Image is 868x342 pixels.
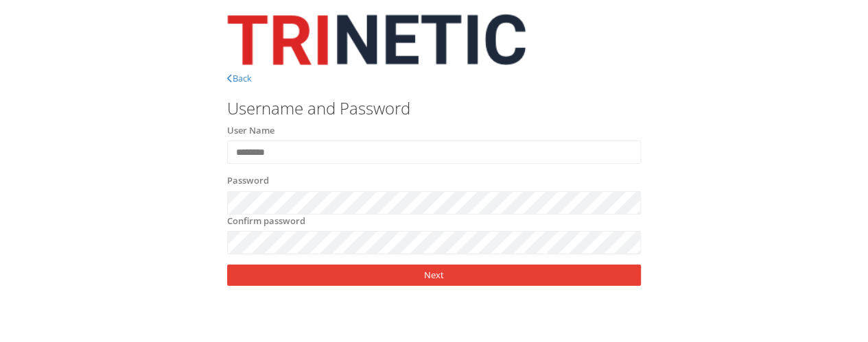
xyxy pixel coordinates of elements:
[227,265,641,286] a: Next
[227,99,641,117] h3: Username and Password
[227,174,269,188] label: Password
[227,72,252,84] a: Back
[227,124,274,138] label: User Name
[227,215,305,228] label: Confirm password
[227,14,525,65] img: Wordmark.png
